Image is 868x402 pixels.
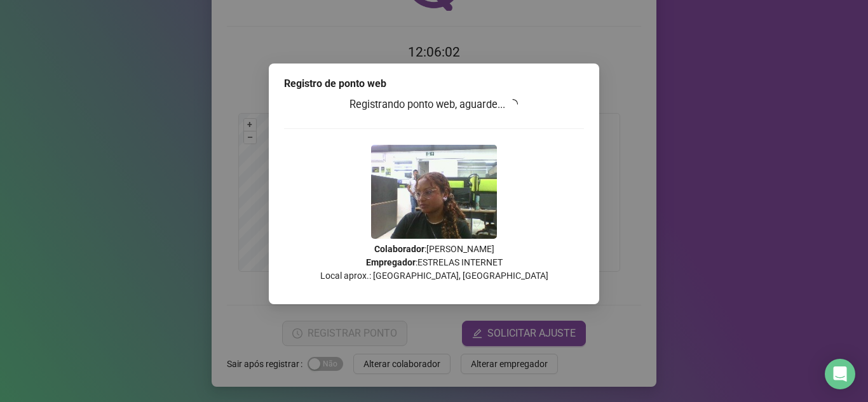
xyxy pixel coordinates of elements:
strong: Empregador [366,257,416,267]
h3: Registrando ponto web, aguarde... [284,97,584,113]
div: Registro de ponto web [284,76,584,91]
strong: Colaborador [374,244,424,254]
img: 2Q== [371,145,497,239]
div: Open Intercom Messenger [825,359,855,389]
p: : [PERSON_NAME] : ESTRELAS INTERNET Local aprox.: [GEOGRAPHIC_DATA], [GEOGRAPHIC_DATA] [284,243,584,283]
span: loading [507,98,519,110]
